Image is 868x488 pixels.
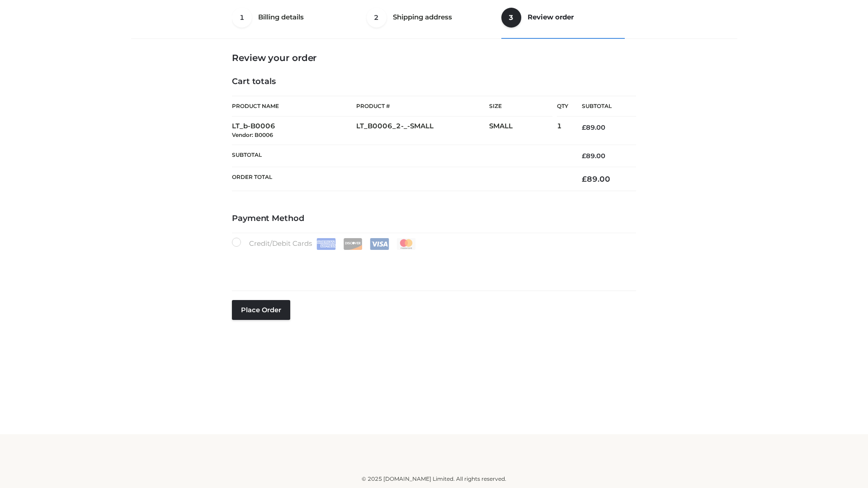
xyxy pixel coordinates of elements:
h4: Payment Method [232,214,636,224]
th: Product Name [232,96,356,117]
span: £ [582,123,586,131]
h3: Review your order [232,52,636,63]
td: 1 [557,117,568,145]
th: Order Total [232,167,568,191]
div: © 2025 [DOMAIN_NAME] Limited. All rights reserved. [134,474,734,483]
th: Subtotal [232,145,568,167]
img: Visa [370,238,389,250]
span: £ [582,174,587,183]
td: LT_B0006_2-_-SMALL [356,117,489,145]
bdi: 89.00 [582,123,605,131]
th: Qty [557,96,568,117]
button: Place order [232,300,290,320]
bdi: 89.00 [582,174,610,183]
h4: Cart totals [232,77,636,87]
img: Mastercard [396,238,416,250]
th: Size [489,96,552,117]
bdi: 89.00 [582,152,605,160]
img: Amex [316,238,336,250]
td: LT_b-B0006 [232,117,356,145]
td: SMALL [489,117,557,145]
span: £ [582,152,586,160]
small: Vendor: B0006 [232,131,273,138]
iframe: Secure payment input frame [230,248,634,281]
th: Product # [356,96,489,117]
label: Credit/Debit Cards [232,238,417,250]
img: Discover [343,238,363,250]
th: Subtotal [568,96,636,117]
